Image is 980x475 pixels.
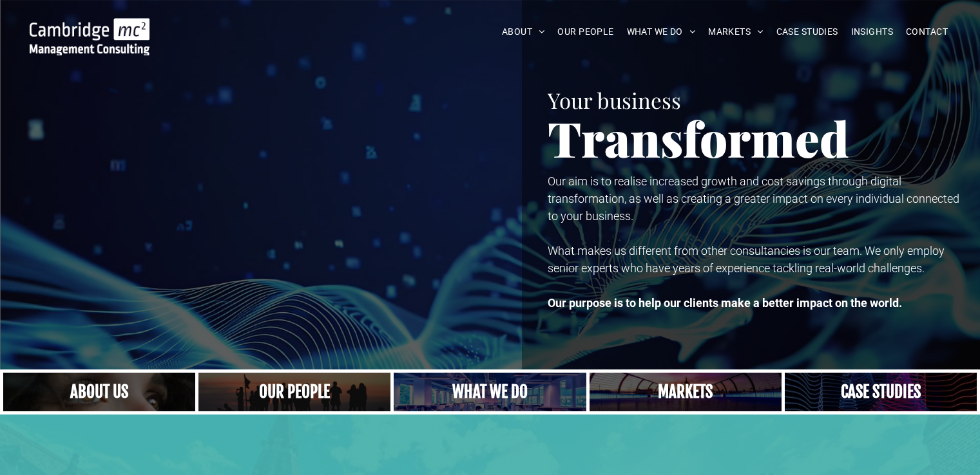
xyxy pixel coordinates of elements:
a: CONTACT [899,22,954,42]
strong: Our purpose is to help our clients make a better impact on the world. [548,296,902,310]
a: WHAT WE DO [620,22,702,42]
a: Close up of woman's face, centered on her eyes [3,373,195,411]
img: Go to Homepage [30,18,149,55]
a: CASE STUDIES | See an Overview of All Our Case Studies | Cambridge Management Consulting [785,373,977,411]
a: ABOUT [495,22,552,42]
a: A crowd in silhouette at sunset, on a rise or lookout point [198,373,390,411]
a: OUR PEOPLE [551,22,620,42]
a: CASE STUDIES [770,22,845,42]
a: Our Markets | Cambridge Management Consulting [590,373,782,411]
span: Our aim is to realise increased growth and cost savings through digital transformation, as well a... [548,174,959,223]
span: What makes us different from other consultancies is our team. We only employ senior experts who h... [548,244,945,275]
span: Transformed [548,106,849,170]
a: A yoga teacher lifting his whole body off the ground in the peacock pose [394,373,586,411]
span: Your business [548,86,681,114]
a: MARKETS [702,22,769,42]
a: Your Business Transformed | Cambridge Management Consulting [30,20,149,33]
a: INSIGHTS [845,22,899,42]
